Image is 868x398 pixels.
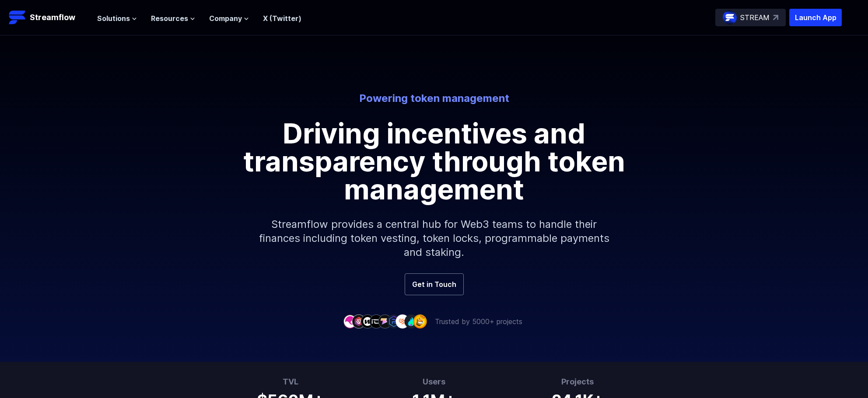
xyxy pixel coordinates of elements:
img: company-2 [352,314,366,328]
button: Solutions [97,13,137,24]
span: Company [209,13,242,24]
img: company-1 [343,314,357,328]
img: company-6 [387,314,401,328]
p: STREAM [740,12,770,23]
p: Trusted by 5000+ projects [435,316,522,327]
h3: TVL [257,376,324,388]
p: Streamflow provides a central hub for Web3 teams to handle their finances including token vesting... [246,203,622,273]
button: Launch App [789,9,842,26]
p: Streamflow [30,11,75,24]
img: company-4 [369,314,383,328]
h3: Projects [552,376,604,388]
img: company-5 [378,314,392,328]
img: company-8 [404,314,418,328]
a: Streamflow [9,9,88,26]
img: top-right-arrow.svg [773,15,778,20]
img: company-9 [413,314,427,328]
img: Streamflow Logo [9,9,26,26]
span: Solutions [97,13,130,24]
img: streamflow-logo-circle.png [723,10,737,24]
a: Get in Touch [405,273,464,295]
button: Resources [151,13,195,24]
span: Resources [151,13,188,24]
a: X (Twitter) [263,14,301,23]
img: company-3 [360,314,374,328]
h3: Users [412,376,456,388]
p: Powering token management [192,91,676,105]
h1: Driving incentives and transparency through token management [237,119,631,203]
button: Company [209,13,249,24]
img: company-7 [395,314,409,328]
a: STREAM [715,9,786,26]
